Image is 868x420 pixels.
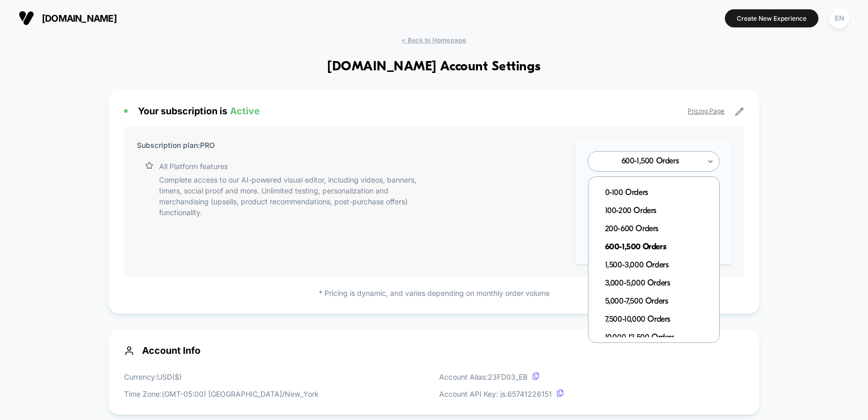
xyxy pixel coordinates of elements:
span: [DOMAIN_NAME] [42,13,117,24]
div: 1,500-3,000 Orders [599,257,719,275]
button: EN [826,8,853,29]
img: Visually logo [19,10,34,26]
div: 600-1,500 Orders [599,238,719,257]
span: < Back to Homepage [401,36,466,44]
p: * Pricing is dynamic, and varies depending on monthly order volume [124,288,744,298]
div: 600-1,500 Orders [599,157,701,167]
p: Complete access to our AI-powered visual editor, including videos, banners, timers, social proof ... [159,174,429,218]
a: Pricing Page [688,107,724,115]
p: Currency: USD ( $ ) [124,371,319,382]
p: Time Zone: (GMT-05:00) [GEOGRAPHIC_DATA]/New_York [124,388,319,399]
p: Account API Key: js. 65741226151 [439,388,564,399]
p: Subscription plan: PRO [137,140,215,151]
span: Your subscription is [138,106,260,116]
button: Create New Experience [725,9,818,27]
p: Account Alias: 23FD03_EB [439,371,564,382]
div: 100-200 Orders [599,202,719,220]
button: [DOMAIN_NAME] [16,10,120,26]
div: 200-600 Orders [599,220,719,238]
div: 7,500-10,000 Orders [599,311,719,329]
span: Account Info [124,345,744,356]
div: 3,000-5,000 Orders [599,275,719,293]
p: All Platform features [159,161,228,172]
div: EN [829,8,849,28]
h1: [DOMAIN_NAME] Account Settings [327,59,540,74]
div: 0-100 Orders [599,184,719,202]
div: 5,000-7,500 Orders [599,293,719,311]
span: Active [230,106,260,116]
